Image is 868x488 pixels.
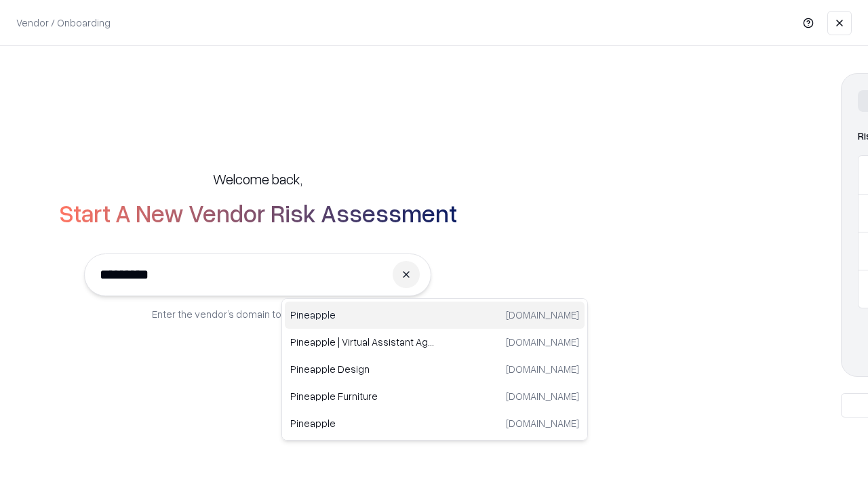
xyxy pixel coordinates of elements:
[152,307,363,321] p: Enter the vendor’s domain to begin onboarding
[506,416,579,430] p: [DOMAIN_NAME]
[213,169,302,188] h5: Welcome back,
[281,298,588,441] div: Suggestions
[290,416,435,430] p: Pineapple
[290,335,435,349] p: Pineapple | Virtual Assistant Agency
[59,199,457,226] h2: Start A New Vendor Risk Assessment
[506,335,579,349] p: [DOMAIN_NAME]
[506,362,579,376] p: [DOMAIN_NAME]
[16,16,111,30] p: Vendor / Onboarding
[506,308,579,322] p: [DOMAIN_NAME]
[290,389,435,403] p: Pineapple Furniture
[290,362,435,376] p: Pineapple Design
[506,389,579,403] p: [DOMAIN_NAME]
[290,308,435,322] p: Pineapple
